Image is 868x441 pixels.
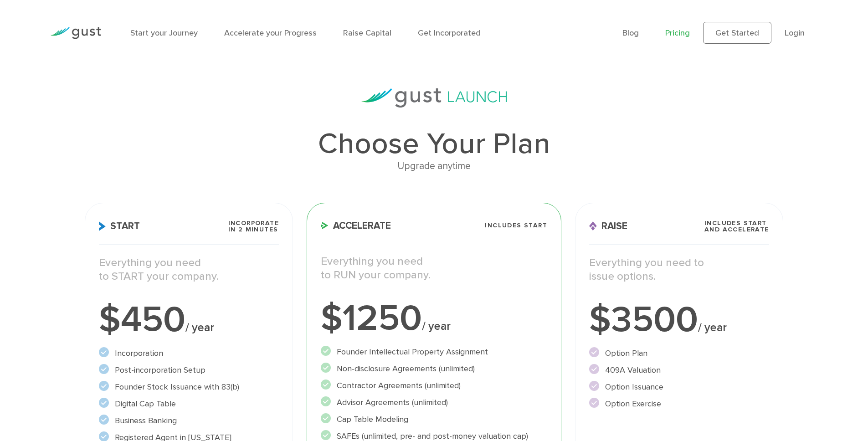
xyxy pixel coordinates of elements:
[99,364,279,376] li: Post-incorporation Setup
[589,381,769,393] li: Option Issuance
[321,379,547,392] li: Contractor Agreements (unlimited)
[343,28,391,38] a: Raise Capital
[321,221,391,231] span: Accelerate
[589,398,769,410] li: Option Exercise
[321,363,547,375] li: Non-disclosure Agreements (unlimited)
[130,28,198,38] a: Start your Journey
[418,28,481,38] a: Get Incorporated
[698,321,727,334] span: / year
[321,300,547,337] div: $1250
[224,28,317,38] a: Accelerate your Progress
[99,256,279,283] p: Everything you need to START your company.
[85,129,783,159] h1: Choose Your Plan
[99,302,279,338] div: $450
[99,221,106,231] img: Start Icon X2
[703,22,771,44] a: Get Started
[99,398,279,410] li: Digital Cap Table
[321,346,547,358] li: Founder Intellectual Property Assignment
[85,159,783,174] div: Upgrade anytime
[321,413,547,426] li: Cap Table Modeling
[622,28,639,38] a: Blog
[185,321,214,334] span: / year
[665,28,690,38] a: Pricing
[321,255,547,282] p: Everything you need to RUN your company.
[99,415,279,427] li: Business Banking
[422,319,451,333] span: / year
[99,347,279,359] li: Incorporation
[589,364,769,376] li: 409A Valuation
[321,222,329,229] img: Accelerate Icon
[589,302,769,338] div: $3500
[50,27,101,39] img: Gust Logo
[785,28,805,38] a: Login
[589,256,769,283] p: Everything you need to issue options.
[228,220,279,233] span: Incorporate in 2 Minutes
[99,221,140,231] span: Start
[485,222,547,229] span: Includes START
[99,381,279,393] li: Founder Stock Issuance with 83(b)
[361,88,507,108] img: gust-launch-logos.svg
[589,221,627,231] span: Raise
[589,347,769,359] li: Option Plan
[321,396,547,409] li: Advisor Agreements (unlimited)
[589,221,597,231] img: Raise Icon
[704,220,769,233] span: Includes START and ACCELERATE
